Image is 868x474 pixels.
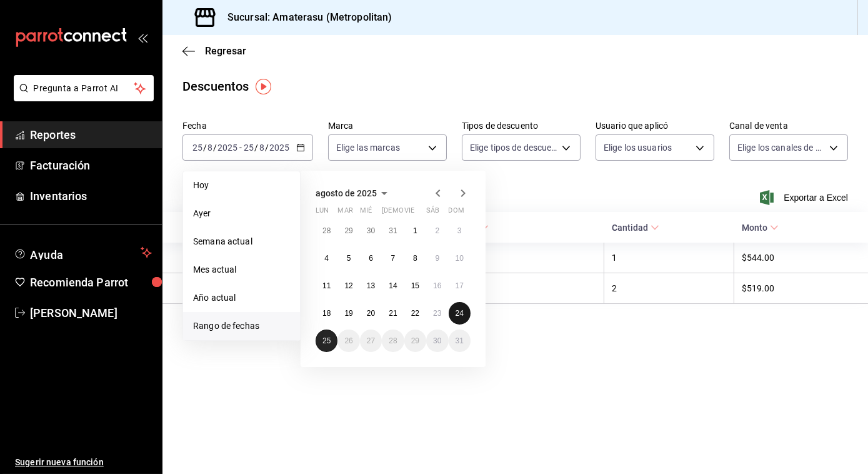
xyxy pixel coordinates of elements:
span: Ayer [193,207,290,220]
span: / [203,143,207,153]
abbr: 11 de agosto de 2025 [322,281,331,290]
abbr: 20 de agosto de 2025 [367,309,375,318]
abbr: 6 de agosto de 2025 [369,254,373,263]
button: 29 de julio de 2025 [337,219,359,242]
abbr: 19 de agosto de 2025 [344,309,352,318]
button: 7 de agosto de 2025 [382,247,404,270]
span: Facturación [30,157,152,174]
abbr: 25 de agosto de 2025 [322,336,331,345]
span: / [213,143,217,153]
button: 14 de agosto de 2025 [382,275,404,297]
span: Reportes [30,126,152,143]
button: Regresar [182,45,246,57]
th: $544.00 [734,243,868,273]
div: Descuentos [182,77,249,96]
span: Cantidad [612,223,659,233]
button: 5 de agosto de 2025 [337,247,359,270]
span: Recomienda Parrot [30,274,152,291]
th: 2 [604,273,734,304]
button: 18 de agosto de 2025 [316,302,337,325]
button: 27 de agosto de 2025 [360,330,382,352]
span: Elige tipos de descuento [470,141,557,154]
abbr: 26 de agosto de 2025 [344,336,352,345]
button: Exportar a Excel [762,190,848,205]
label: Tipos de descuento [462,122,581,131]
button: agosto de 2025 [316,186,392,201]
abbr: 12 de agosto de 2025 [344,281,352,290]
abbr: 27 de agosto de 2025 [367,336,375,345]
abbr: martes [337,206,352,219]
abbr: domingo [449,206,464,219]
label: Fecha [182,122,313,131]
abbr: 29 de julio de 2025 [344,226,352,235]
abbr: 15 de agosto de 2025 [411,281,419,290]
button: 3 de agosto de 2025 [449,219,471,242]
abbr: 2 de agosto de 2025 [435,226,439,235]
button: 31 de julio de 2025 [382,219,404,242]
button: 8 de agosto de 2025 [404,247,426,270]
abbr: 28 de julio de 2025 [322,226,331,235]
span: Regresar [205,45,246,57]
th: $519.00 [734,273,868,304]
abbr: 16 de agosto de 2025 [433,281,441,290]
abbr: 22 de agosto de 2025 [411,309,419,318]
span: Monto [742,223,779,233]
button: 16 de agosto de 2025 [426,275,448,297]
abbr: 3 de agosto de 2025 [457,226,462,235]
th: [PERSON_NAME] [162,243,396,273]
button: 11 de agosto de 2025 [316,275,337,297]
span: Pregunta a Parrot AI [34,82,134,95]
span: Inventarios [30,188,152,204]
button: 6 de agosto de 2025 [360,247,382,270]
h3: Sucursal: Amaterasu (Metropolitan) [217,10,392,25]
abbr: 7 de agosto de 2025 [391,254,396,263]
span: Elige los canales de venta [737,141,825,154]
button: 24 de agosto de 2025 [449,302,471,325]
span: [PERSON_NAME] [30,305,152,321]
button: 28 de agosto de 2025 [382,330,404,352]
button: 1 de agosto de 2025 [404,219,426,242]
input: -- [243,143,254,153]
span: Semana actual [193,235,290,248]
abbr: 9 de agosto de 2025 [435,254,439,263]
abbr: 23 de agosto de 2025 [433,309,441,318]
abbr: 31 de julio de 2025 [389,226,397,235]
button: 30 de julio de 2025 [360,219,382,242]
button: 2 de agosto de 2025 [426,219,448,242]
button: 10 de agosto de 2025 [449,247,471,270]
button: 21 de agosto de 2025 [382,302,404,325]
abbr: lunes [316,206,329,219]
button: 20 de agosto de 2025 [360,302,382,325]
abbr: 30 de agosto de 2025 [433,336,441,345]
button: 17 de agosto de 2025 [449,275,471,297]
span: Elige los usuarios [604,141,672,154]
abbr: 29 de agosto de 2025 [411,336,419,345]
img: Tooltip marker [256,79,271,94]
span: Ayuda [30,245,136,260]
span: Mes actual [193,263,290,276]
abbr: miércoles [360,206,372,219]
button: 22 de agosto de 2025 [404,302,426,325]
span: Sugerir nueva función [15,456,152,469]
button: 26 de agosto de 2025 [337,330,359,352]
abbr: sábado [426,206,439,219]
abbr: 18 de agosto de 2025 [322,309,331,318]
abbr: 8 de agosto de 2025 [413,254,417,263]
abbr: 21 de agosto de 2025 [389,309,397,318]
abbr: 5 de agosto de 2025 [347,254,351,263]
a: Pregunta a Parrot AI [9,91,154,104]
span: Rango de fechas [193,320,290,333]
button: 31 de agosto de 2025 [449,330,471,352]
input: -- [259,143,265,153]
button: 15 de agosto de 2025 [404,275,426,297]
span: - [239,143,242,153]
label: Canal de venta [729,122,848,131]
abbr: 28 de agosto de 2025 [389,336,397,345]
abbr: 30 de julio de 2025 [367,226,375,235]
span: Año actual [193,291,290,305]
button: 19 de agosto de 2025 [337,302,359,325]
button: 13 de agosto de 2025 [360,275,382,297]
label: Marca [328,122,447,131]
